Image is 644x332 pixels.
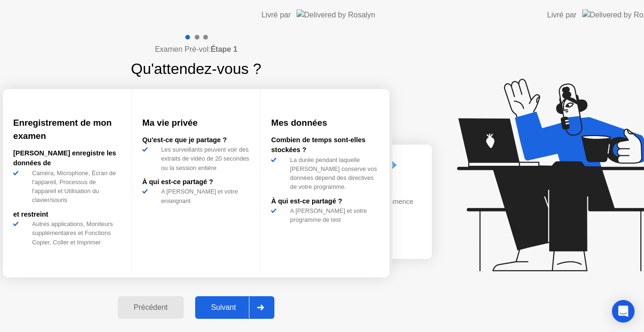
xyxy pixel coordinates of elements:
div: À qui est-ce partagé ? [271,196,379,207]
div: A [PERSON_NAME] et votre programme de test [286,206,379,224]
div: Précédent [121,303,181,312]
div: La durée pendant laquelle [PERSON_NAME] conserve vos données dépend des directives de votre progr... [286,155,379,192]
div: Les surveillants peuvent voir des extraits de vidéo de 20 secondes ou la session entière [157,145,250,172]
div: et restreint [13,210,121,220]
div: Livré par [547,9,577,21]
div: Autres applications, Moniteurs supplémentaires et Fonctions Copier, Coller et Imprimer [28,219,121,247]
div: À qui est-ce partagé ? [142,177,250,187]
div: Suivant [198,303,249,312]
h3: Enregistrement de mon examen [13,116,121,143]
h1: Qu'attendez-vous ? [131,57,262,80]
div: Livré par [262,9,291,21]
img: Delivered by Rosalyn [297,9,375,20]
div: [PERSON_NAME] enregistre les données de [13,148,121,169]
div: Caméra, Microphone, Écran de l'appareil, Processus de l'appareil et Utilisation du clavier/souris [28,169,121,205]
b: Étape 1 [211,45,238,53]
button: Suivant [195,296,275,319]
div: Open Intercom Messenger [612,300,635,323]
div: A [PERSON_NAME] et votre enseignant [157,187,250,205]
div: Combien de temps sont-elles stockées ? [271,135,379,155]
h3: Mes données [271,116,379,130]
button: Précédent [118,296,184,319]
h3: Ma vie privée [142,116,250,130]
div: Qu'est-ce que je partage ? [142,135,250,146]
h4: Examen Pré-vol: [155,44,237,55]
